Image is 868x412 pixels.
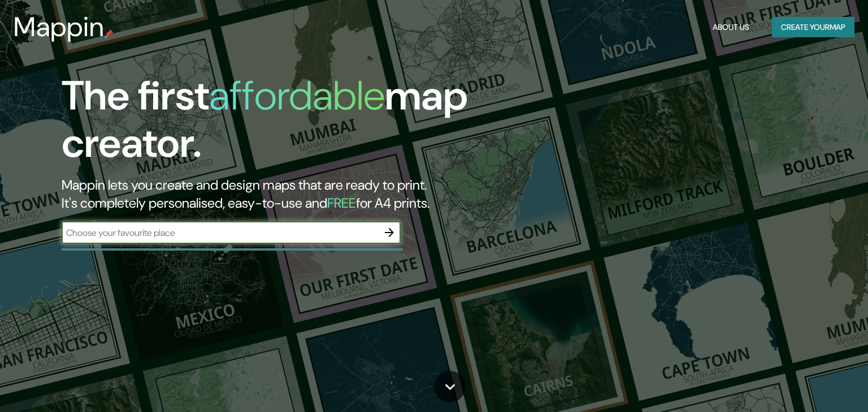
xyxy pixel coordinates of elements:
[62,226,378,239] input: Choose your favourite place
[14,11,105,43] h3: Mappin
[327,194,356,212] h5: FREE
[62,176,496,212] h2: Mappin lets you create and design maps that are ready to print. It's completely personalised, eas...
[62,72,496,176] h1: The first map creator.
[209,69,385,122] h1: affordable
[708,17,754,38] button: About Us
[105,29,114,38] img: mappin-pin
[772,17,854,38] button: Create yourmap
